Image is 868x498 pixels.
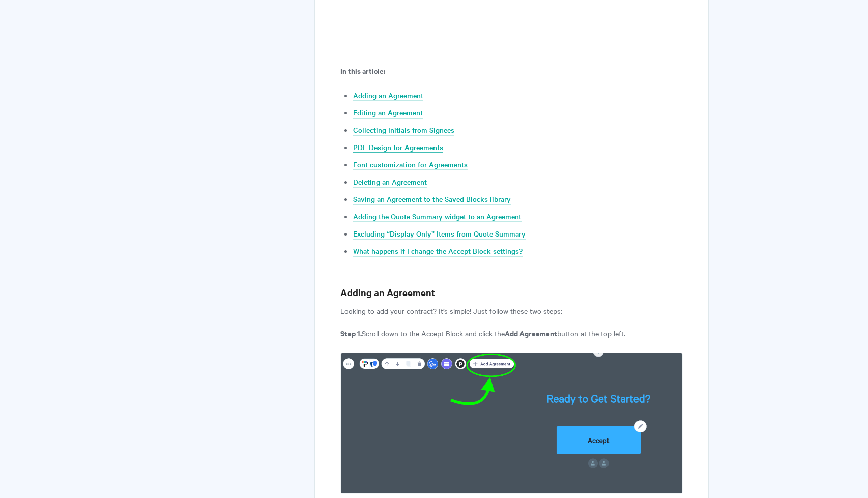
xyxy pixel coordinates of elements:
a: Editing an Agreement [353,107,423,119]
b: In this article: [340,65,385,76]
a: Font customization for Agreements [353,159,468,170]
a: What happens if I change the Accept Block settings? [353,246,523,257]
a: Excluding “Display Only” Items from Quote Summary [353,228,526,240]
img: file-8sZstOmgaX.png [340,353,683,494]
a: Collecting Initials from Signees [353,125,454,136]
a: Adding an Agreement [353,90,423,101]
p: Looking to add your contract? It’s simple! Just follow these two steps: [340,305,683,317]
h3: Adding an Agreement [340,285,683,300]
p: Scroll down to the Accept Block and click the button at the top left. [340,327,683,339]
b: Add Agreement [505,328,557,338]
a: Deleting an Agreement [353,177,427,188]
a: Adding the Quote Summary widget to an Agreement [353,211,522,222]
a: PDF Design for Agreements [353,142,443,153]
a: Saving an Agreement to the Saved Blocks library [353,194,511,205]
b: Step 1. [340,328,362,338]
